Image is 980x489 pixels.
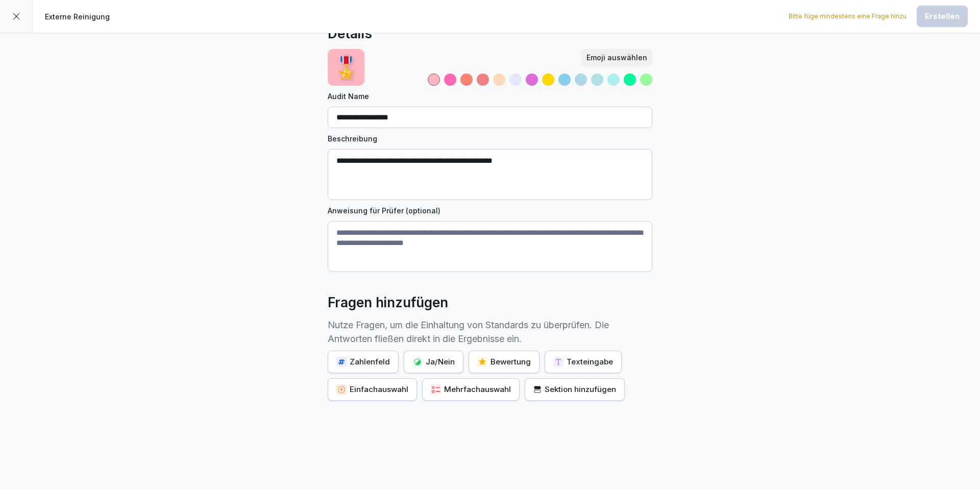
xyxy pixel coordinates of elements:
[45,11,110,22] p: Externe Reinigung
[336,384,408,395] div: Einfachauswahl
[328,91,652,102] label: Audit Name
[586,52,647,63] div: Emoji auswählen
[469,351,540,373] button: Bewertung
[477,356,531,368] div: Bewertung
[917,6,968,27] button: Erstellen
[328,23,372,44] h2: Details
[328,133,652,144] label: Beschreibung
[328,205,652,216] label: Anweisung für Prüfer (optional)
[553,356,613,368] div: Texteingabe
[336,356,390,368] div: Zahlenfeld
[525,378,625,401] button: Sektion hinzufügen
[328,378,417,401] button: Einfachauswahl
[581,49,652,66] button: Emoji auswählen
[328,318,652,346] p: Nutze Fragen, um die Einhaltung von Standards zu überprüfen. Die Antworten fließen direkt in die ...
[533,384,616,395] div: Sektion hinzufügen
[545,351,622,373] button: Texteingabe
[333,52,359,84] p: 🎖️
[328,351,399,373] button: Zahlenfeld
[925,11,960,22] div: Erstellen
[328,292,448,313] h2: Fragen hinzufügen
[431,384,511,395] div: Mehrfachauswahl
[404,351,463,373] button: Ja/Nein
[789,12,906,21] p: Bitte füge mindestens eine Frage hinzu
[422,378,520,401] button: Mehrfachauswahl
[412,356,455,368] div: Ja/Nein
